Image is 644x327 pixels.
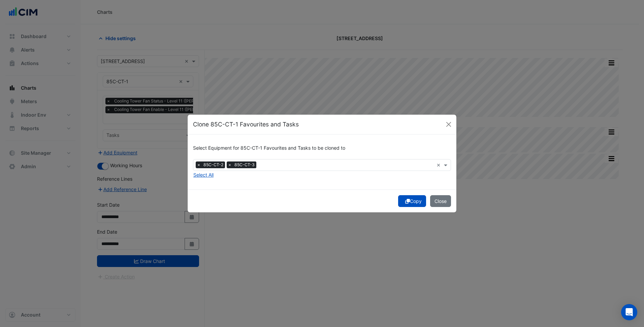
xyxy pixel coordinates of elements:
div: Open Intercom Messenger [621,304,637,320]
h5: Clone 85C-CT-1 Favourites and Tasks [193,120,299,129]
span: Clear [437,161,442,169]
span: × [227,161,233,168]
span: × [196,161,202,168]
button: Copy [398,195,426,207]
span: 85C-CT-3 [233,161,256,168]
button: Close [430,195,451,207]
span: 85C-CT-2 [202,161,225,168]
h6: Select Equipment for 85C-CT-1 Favourites and Tasks to be cloned to [193,145,451,151]
button: Select All [193,171,214,179]
button: Close [444,119,454,129]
